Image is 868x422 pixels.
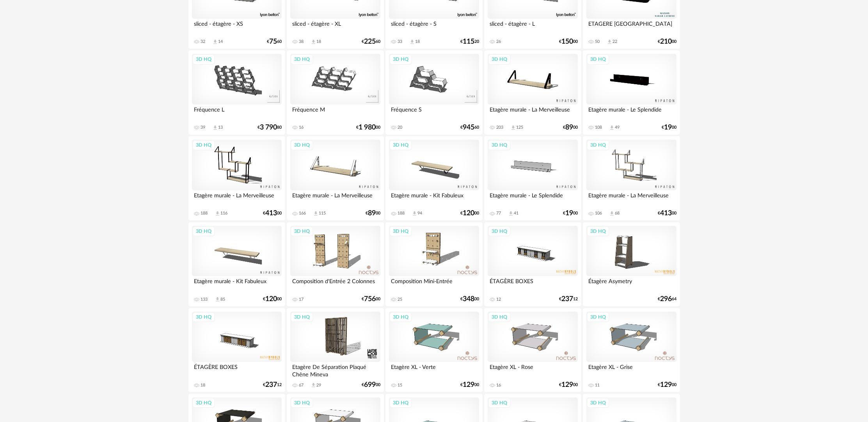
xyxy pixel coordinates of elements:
[389,19,479,34] div: sliced - étagère - S
[484,50,581,135] a: 3D HQ Etagère murale - La Merveilleuse 203 Download icon 125 €8900
[290,19,380,34] div: sliced - étagère - XL
[488,140,511,150] div: 3D HQ
[587,226,609,236] div: 3D HQ
[192,19,282,34] div: sliced - étagère - XS
[510,125,516,131] span: Download icon
[484,136,581,220] a: 3D HQ Etagère murale - Le Splendide 77 Download icon 41 €1900
[265,382,277,388] span: 237
[514,211,518,216] div: 41
[587,140,609,150] div: 3D HQ
[265,296,277,302] span: 120
[215,296,220,302] span: Download icon
[389,312,412,322] div: 3D HQ
[192,226,215,236] div: 3D HQ
[220,297,225,302] div: 85
[218,125,223,130] div: 13
[212,125,218,131] span: Download icon
[609,211,615,216] span: Download icon
[192,190,282,206] div: Etagère murale - La Merveilleuse
[299,211,306,216] div: 166
[463,125,474,130] span: 945
[192,398,215,408] div: 3D HQ
[561,382,573,388] span: 129
[299,297,304,302] div: 17
[463,211,474,216] span: 120
[362,39,380,44] div: € 60
[496,211,501,216] div: 77
[488,226,511,236] div: 3D HQ
[366,211,380,216] div: € 00
[607,39,612,45] span: Download icon
[488,362,577,378] div: Etagère XL - Rose
[201,383,205,388] div: 18
[290,190,380,206] div: Etagère murale - La Merveilleuse
[658,39,676,44] div: € 00
[220,211,227,216] div: 116
[291,312,313,322] div: 3D HQ
[565,125,573,130] span: 89
[586,105,676,120] div: Etagère murale - Le Splendide
[488,312,511,322] div: 3D HQ
[260,125,277,130] span: 3 790
[488,276,577,292] div: ÉTAGÈRE BOXES
[364,296,376,302] span: 756
[389,276,479,292] div: Composition Mini-Entrée
[563,125,578,130] div: € 00
[460,382,479,388] div: € 00
[488,190,577,206] div: Etagère murale - Le Splendide
[389,105,479,120] div: Fréquence S
[417,211,422,216] div: 94
[460,296,479,302] div: € 00
[192,54,215,64] div: 3D HQ
[188,308,285,392] a: 3D HQ ÉTAGÈRE BOXES 18 €23712
[291,54,313,64] div: 3D HQ
[362,296,380,302] div: € 00
[263,382,282,388] div: € 12
[398,297,402,302] div: 25
[595,211,602,216] div: 106
[658,296,676,302] div: € 64
[662,125,676,130] div: € 00
[583,222,680,307] a: 3D HQ Étagère Asymetry €29664
[660,382,672,388] span: 129
[508,211,514,216] span: Download icon
[398,383,402,388] div: 15
[299,125,304,130] div: 16
[192,276,282,292] div: Etagère murale - Kit Fabuleux
[563,211,578,216] div: € 00
[460,211,479,216] div: € 00
[586,190,676,206] div: Etagère murale - La Merveilleuse
[290,276,380,292] div: Composition d'Entrée 2 Colonnes
[389,226,412,236] div: 3D HQ
[263,211,282,216] div: € 00
[586,362,676,378] div: Etagère XL - Grise
[583,136,680,220] a: 3D HQ Etagère murale - La Merveilleuse 106 Download icon 68 €41300
[267,39,282,44] div: € 60
[496,39,501,44] div: 26
[201,297,208,302] div: 133
[398,125,402,130] div: 20
[385,222,482,307] a: 3D HQ Composition Mini-Entrée 25 €34800
[488,105,577,120] div: Etagère murale - La Merveilleuse
[484,308,581,392] a: 3D HQ Etagère XL - Rose 16 €12900
[368,211,376,216] span: 89
[316,383,321,388] div: 29
[356,125,380,130] div: € 00
[496,297,501,302] div: 12
[311,39,316,45] span: Download icon
[660,296,672,302] span: 296
[385,308,482,392] a: 3D HQ Etagère XL - Verte 15 €12900
[583,308,680,392] a: 3D HQ Etagère XL - Grise 11 €12900
[559,39,578,44] div: € 00
[595,39,600,44] div: 50
[299,39,304,44] div: 38
[664,125,672,130] span: 19
[311,382,316,388] span: Download icon
[398,39,402,44] div: 33
[265,211,277,216] span: 413
[660,211,672,216] span: 413
[460,125,479,130] div: € 60
[463,382,474,388] span: 129
[192,312,215,322] div: 3D HQ
[201,125,205,130] div: 39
